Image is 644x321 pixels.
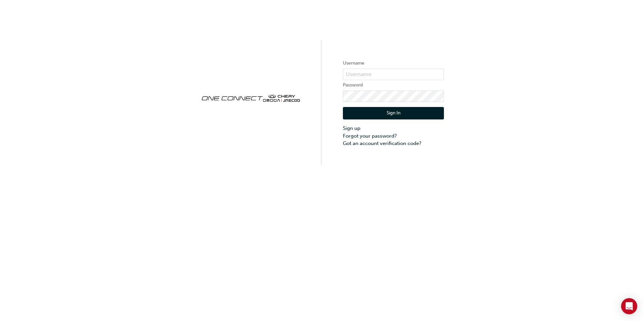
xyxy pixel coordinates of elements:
[343,107,444,120] button: Sign In
[200,89,301,106] img: oneconnect
[343,124,444,132] a: Sign up
[343,140,444,147] a: Got an account verification code?
[343,132,444,140] a: Forgot your password?
[343,59,444,67] label: Username
[621,298,637,314] div: Open Intercom Messenger
[343,69,444,80] input: Username
[343,81,444,89] label: Password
